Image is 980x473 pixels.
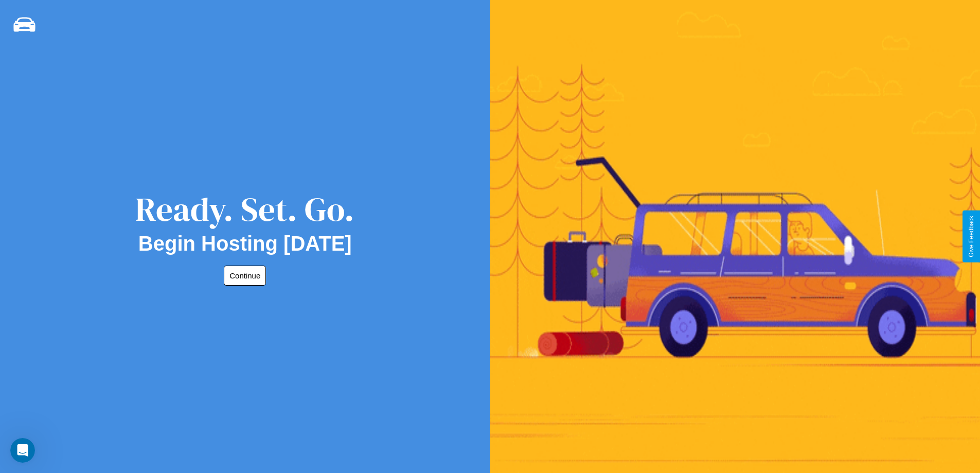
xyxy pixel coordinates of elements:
div: Ready. Set. Go. [135,186,354,232]
h2: Begin Hosting [DATE] [138,232,352,255]
button: Continue [224,266,266,286]
div: Give Feedback [968,216,975,257]
iframe: Intercom live chat [10,438,35,463]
